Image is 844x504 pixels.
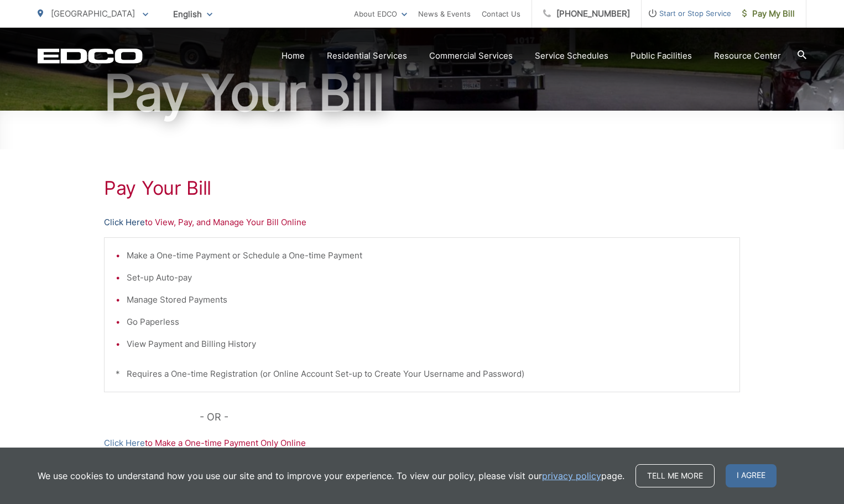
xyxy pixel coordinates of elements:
a: Contact Us [482,7,520,20]
a: Commercial Services [429,49,513,63]
h1: Pay Your Bill [38,65,806,121]
a: Click Here [104,216,145,229]
a: privacy policy [542,469,601,482]
a: About EDCO [354,7,407,20]
a: Residential Services [327,49,407,63]
p: - OR - [200,409,741,425]
li: Go Paperless [127,315,728,329]
a: Tell me more [635,464,715,487]
span: Pay My Bill [742,7,795,20]
a: Public Facilities [631,49,692,63]
li: Manage Stored Payments [127,293,728,306]
a: Service Schedules [535,49,608,63]
a: Home [282,49,305,63]
p: * Requires a One-time Registration (or Online Account Set-up to Create Your Username and Password) [116,367,728,381]
p: to Make a One-time Payment Only Online [104,437,740,450]
li: Make a One-time Payment or Schedule a One-time Payment [127,249,728,262]
p: to View, Pay, and Manage Your Bill Online [104,216,740,229]
span: English [165,4,221,24]
a: EDCD logo. Return to the homepage. [38,48,143,64]
h1: Pay Your Bill [104,177,740,199]
a: Resource Center [714,49,781,63]
span: [GEOGRAPHIC_DATA] [51,8,135,19]
p: We use cookies to understand how you use our site and to improve your experience. To view our pol... [38,469,624,482]
li: View Payment and Billing History [127,337,728,351]
a: News & Events [418,7,471,20]
a: Click Here [104,437,145,450]
li: Set-up Auto-pay [127,271,728,284]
